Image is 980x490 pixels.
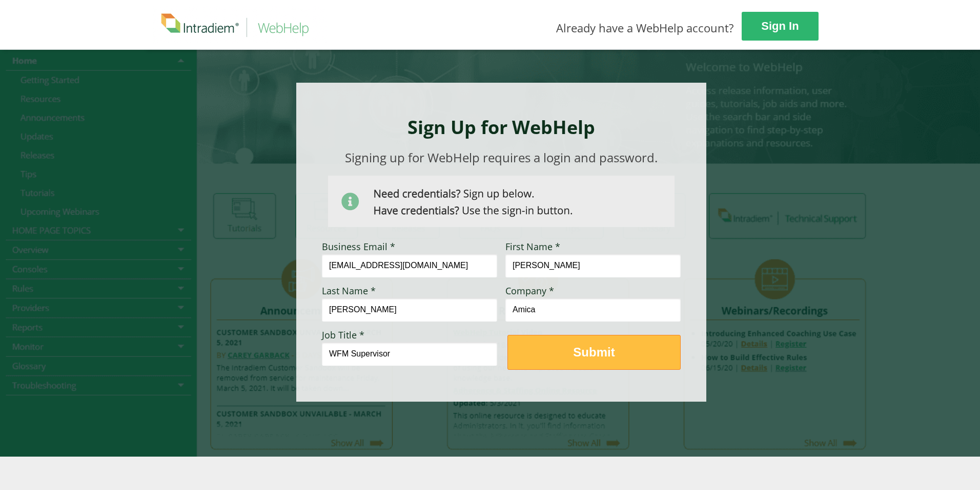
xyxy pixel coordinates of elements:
span: First Name * [505,240,560,253]
strong: Submit [573,345,615,359]
span: Company * [505,285,554,297]
span: Business Email * [322,240,395,253]
span: Last Name * [322,285,376,297]
span: Job Title * [322,329,364,341]
span: Signing up for WebHelp requires a login and password. [345,149,658,166]
span: Already have a WebHelp account? [556,20,734,35]
strong: Sign Up for WebHelp [407,115,595,140]
a: Sign In [742,12,819,41]
strong: Sign In [761,20,799,32]
button: Submit [507,335,681,370]
img: Need Credentials? Sign up below. Have Credentials? Use the sign-in button. [328,176,675,227]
